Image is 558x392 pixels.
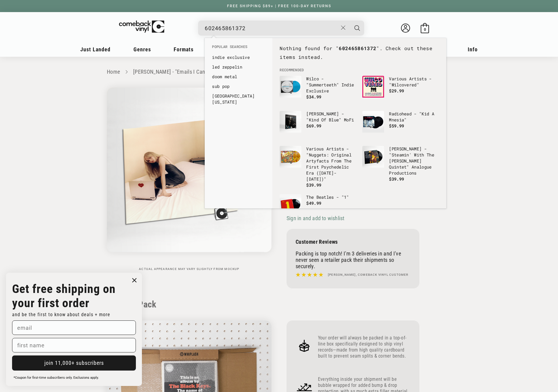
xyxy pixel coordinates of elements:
li: no_result_suggestions: led zeppelin [209,62,268,72]
li: no_result_products: Various Artists - "Wilcovered" [359,73,442,108]
li: no_result_products: Radiohead - "Kid A Mnesia" [359,108,442,143]
a: [PERSON_NAME] - "Emails I Can't Send FWD:" [133,69,235,75]
p: Your order will always be packed in a top-of-line box specifically designed to ship vinyl records... [318,335,410,359]
a: Miles Davis - "Steamin' With The Miles Davis Quintet" Analogue Productions [PERSON_NAME] - "Steam... [362,146,439,182]
a: Various Artists - "Wilcovered" Various Artists - "Wilcovered" $29.99 [362,76,439,105]
media-gallery: Gallery Viewer [107,88,271,271]
span: Info [468,46,478,53]
a: sub pop [212,83,265,89]
input: first name [12,338,136,352]
li: no_result_suggestions: indie exclusive [209,53,268,62]
p: [PERSON_NAME] - "Kind Of Blue" MoFi [306,111,356,123]
img: Radiohead - "Kid A Mnesia" [362,111,384,133]
img: Frame_4.png [296,337,313,355]
li: Popular Searches [209,44,268,53]
div: Recommended [272,38,446,208]
p: Nothing found for " ". Check out these items instead. [280,44,439,62]
a: [GEOGRAPHIC_DATA][US_STATE] [212,93,265,105]
a: indie exclusive [212,54,265,60]
li: no_result_products: Miles Davis - "Kind Of Blue" MoFi [277,108,359,143]
li: Recommended [277,67,442,73]
span: Formats [174,46,194,53]
button: Close [338,21,349,34]
li: no_result_suggestions: doom metal [209,72,268,82]
h4: [PERSON_NAME], Comeback Vinyl customer [328,272,409,277]
li: no_result_products: Various Artists - "Nuggets: Original Artyfacts From The First Psychedelic Era... [277,143,359,191]
input: When autocomplete results are available use up and down arrows to review and enter to select [205,22,338,34]
img: Various Artists - "Wilcovered" [362,76,384,98]
a: The Beatles - "1" The Beatles - "1" $49.99 [280,194,356,223]
a: Wilco - "Summerteeth" Indie Exclusive Wilco - "Summerteeth" Indie Exclusive $34.99 [280,76,356,105]
h2: How We Pack [107,299,451,310]
span: $39.99 [389,176,404,182]
input: email [12,320,136,335]
img: Wilco - "Summerteeth" Indie Exclusive [280,76,301,98]
p: Wilco - "Summerteeth" Indie Exclusive [306,76,356,94]
span: $34.99 [306,94,321,100]
div: Search [198,21,364,36]
span: $69.99 [306,123,321,129]
span: $49.99 [306,200,321,206]
img: Miles Davis - "Steamin' With The Miles Davis Quintet" Analogue Productions [362,146,384,168]
img: The Beatles - "1" [280,194,301,216]
strong: 602465861372 [339,45,376,51]
p: Various Artists - "Nuggets: Original Artyfacts From The First Psychedelic Era ([DATE]-[DATE])" [306,146,356,182]
span: *Coupon for first-time subscribers only. Exclusions apply. [14,376,99,380]
img: star5.svg [296,271,323,279]
li: no_result_products: The Beatles - "1" [277,191,359,226]
span: and be the first to know about deals + more [12,312,110,317]
span: Just Landed [80,46,111,53]
div: No Results [277,44,442,68]
a: FREE SHIPPING $89+ | FREE 100-DAY RETURNS [221,4,337,8]
span: Genres [133,46,151,53]
nav: breadcrumbs [107,68,451,76]
p: Packing is top notch! I'm 3 deliveries in and I've never seen a retailer pack their shipments so ... [296,250,410,269]
button: Close dialog [130,276,139,285]
button: join 11,000+ subscribers [12,355,136,371]
div: Popular Searches [205,38,272,110]
span: Sign in and add to wishlist [287,215,344,221]
button: Sign in and add to wishlist [287,215,346,222]
strong: Get free shipping on your first order [12,282,116,310]
li: no_result_suggestions: hotel california [209,91,268,107]
a: led zeppelin [212,64,265,70]
p: Various Artists - "Wilcovered" [389,76,439,88]
li: no_result_products: Wilco - "Summerteeth" Indie Exclusive [277,73,359,108]
a: Radiohead - "Kid A Mnesia" Radiohead - "Kid A Mnesia" $59.99 [362,111,439,140]
li: no_result_suggestions: sub pop [209,82,268,91]
a: Various Artists - "Nuggets: Original Artyfacts From The First Psychedelic Era (1965-1968)" Variou... [280,146,356,188]
a: Home [107,69,120,75]
span: $59.99 [389,123,404,129]
span: $29.99 [389,88,404,94]
p: Actual appearance may vary slightly from mockup [107,267,271,271]
button: Search [350,21,365,36]
li: no_result_products: Miles Davis - "Steamin' With The Miles Davis Quintet" Analogue Productions [359,143,442,185]
a: doom metal [212,74,265,80]
span: 0 [424,27,426,32]
img: Various Artists - "Nuggets: Original Artyfacts From The First Psychedelic Era (1965-1968)" [280,146,301,168]
img: Miles Davis - "Kind Of Blue" MoFi [280,111,301,133]
a: Miles Davis - "Kind Of Blue" MoFi [PERSON_NAME] - "Kind Of Blue" MoFi $69.99 [280,111,356,140]
p: [PERSON_NAME] - "Steamin' With The [PERSON_NAME] Quintet" Analogue Productions [389,146,439,176]
span: $39.99 [306,182,321,188]
p: Radiohead - "Kid A Mnesia" [389,111,439,123]
p: Customer Reviews [296,239,410,245]
p: The Beatles - "1" [306,194,356,200]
